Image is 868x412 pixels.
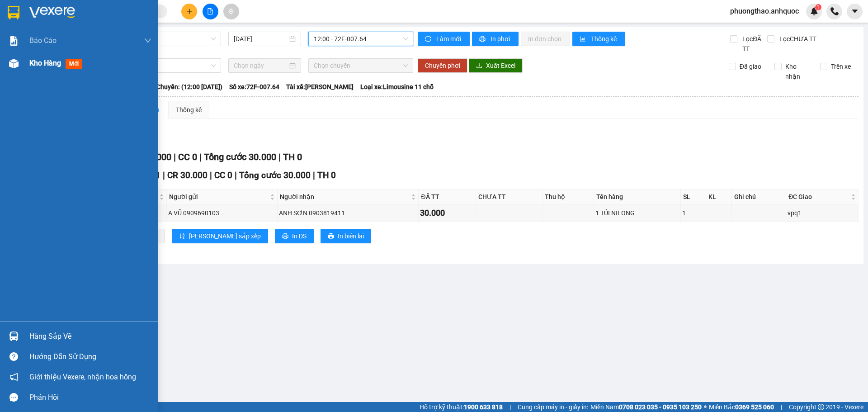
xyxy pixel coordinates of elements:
[29,35,57,46] span: Báo cáo
[29,391,151,404] div: Phản hồi
[436,34,462,44] span: Làm mới
[704,405,707,409] span: ⚪️
[174,152,176,162] span: |
[313,170,315,180] span: |
[282,233,288,240] span: printer
[418,58,467,73] button: Chuyển phơi
[9,393,18,402] span: message
[321,229,371,243] button: printerIn biên lai
[283,152,302,162] span: TH 0
[278,152,281,162] span: |
[9,373,18,381] span: notification
[419,189,476,204] th: ĐÃ TT
[595,208,679,218] div: 1 TÚI NILONG
[9,331,19,341] img: warehouse-icon
[275,229,314,243] button: printerIn DS
[580,36,587,43] span: bar-chart
[314,59,408,72] span: Chọn chuyến
[189,231,261,241] span: [PERSON_NAME] sắp xếp
[204,152,276,162] span: Tổng cước 30.000
[735,403,774,411] strong: 0369 525 060
[199,152,202,162] span: |
[156,82,222,92] span: Chuyến: (12:00 [DATE])
[286,82,354,92] span: Tài xế: [PERSON_NAME]
[239,170,311,180] span: Tổng cước 30.000
[186,8,193,14] span: plus
[214,170,232,180] span: CC 0
[706,189,732,204] th: KL
[827,62,854,71] span: Trên xe
[29,371,136,383] span: Giới thiệu Vexere, nhận hoa hồng
[235,170,237,180] span: |
[816,4,820,10] span: 1
[167,170,208,180] span: CR 30.000
[179,233,185,240] span: sort-ascending
[279,208,417,218] div: ANH SƠN 0903819411
[328,233,334,240] span: printer
[425,36,433,43] span: sync
[682,208,704,218] div: 1
[29,330,151,343] div: Hàng sắp về
[594,189,681,204] th: Tên hàng
[472,32,519,46] button: printerIn phơi
[172,229,268,243] button: sort-ascending[PERSON_NAME] sắp xếp
[420,207,474,219] div: 30.000
[782,62,813,81] span: Kho nhận
[338,231,364,241] span: In biên lai
[509,402,511,412] span: |
[542,189,594,204] th: Thu hộ
[420,402,503,412] span: Hỗ trợ kỹ thuật:
[810,7,818,15] img: icon-new-feature
[66,59,82,69] span: mới
[9,36,19,46] img: solution-icon
[317,170,336,180] span: TH 0
[29,350,151,364] div: Hướng dẫn sử dụng
[591,34,618,44] span: Thống kê
[223,4,239,19] button: aim
[590,402,702,412] span: Miền Nam
[418,32,470,46] button: syncLàm mới
[234,61,288,71] input: Chọn ngày
[619,403,702,411] strong: 0708 023 035 - 0935 103 250
[788,208,857,218] div: vpq1
[8,6,19,19] img: logo-vxr
[181,4,197,19] button: plus
[709,402,774,412] span: Miền Bắc
[144,37,151,44] span: down
[815,4,821,10] sup: 1
[469,58,523,73] button: downloadXuất Excel
[29,59,61,67] span: Kho hàng
[518,402,588,412] span: Cung cấp máy in - giấy in:
[739,34,767,54] span: Lọc ĐÃ TT
[228,8,234,14] span: aim
[9,352,18,361] span: question-circle
[572,32,625,46] button: bar-chartThống kê
[476,62,482,70] span: download
[168,208,276,218] div: A VŨ 0909690103
[163,170,165,180] span: |
[280,192,410,202] span: Người nhận
[776,34,818,44] span: Lọc CHƯA TT
[479,36,487,43] span: printer
[360,82,434,92] span: Loại xe: Limousine 11 chỗ
[521,32,570,46] button: In đơn chọn
[486,61,515,71] span: Xuất Excel
[178,152,197,162] span: CC 0
[732,189,787,204] th: Ghi chú
[788,192,849,202] span: ĐC Giao
[9,59,19,68] img: warehouse-icon
[476,189,542,204] th: CHƯA TT
[781,402,782,412] span: |
[314,32,408,46] span: 12:00 - 72F-007.64
[818,404,824,410] span: copyright
[234,34,288,44] input: 11/08/2025
[830,7,839,15] img: phone-icon
[210,170,212,180] span: |
[736,62,765,71] span: Đã giao
[176,105,202,115] div: Thống kê
[207,8,213,14] span: file-add
[851,7,859,15] span: caret-down
[681,189,706,204] th: SL
[169,192,268,202] span: Người gửi
[292,231,307,241] span: In DS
